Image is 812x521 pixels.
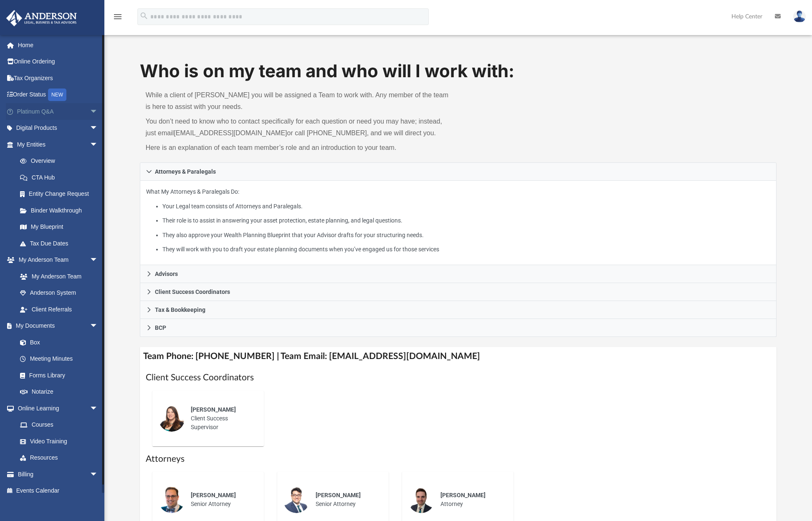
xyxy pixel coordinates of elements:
p: While a client of [PERSON_NAME] you will be assigned a Team to work with. Any member of the team ... [146,89,453,113]
span: [PERSON_NAME] [191,406,236,413]
span: BCP [155,325,166,331]
span: [PERSON_NAME] [191,492,236,498]
i: search [139,11,149,20]
div: Client Success Supervisor [185,400,258,438]
a: Tax Organizers [6,70,111,86]
a: Meeting Minutes [12,351,106,367]
span: arrow_drop_down [90,252,106,269]
li: Their role is to assist in answering your asset protection, estate planning, and legal questions. [162,215,770,226]
a: Entity Change Request [12,186,111,202]
span: arrow_drop_down [90,120,106,137]
a: Advisors [140,265,777,283]
a: My Entitiesarrow_drop_down [6,136,111,153]
a: [EMAIL_ADDRESS][DOMAIN_NAME] [174,129,287,137]
div: NEW [48,89,66,101]
span: Attorneys & Paralegals [155,169,216,175]
img: thumbnail [158,486,185,513]
a: Online Ordering [6,53,111,70]
a: Forms Library [12,367,102,384]
span: arrow_drop_down [90,136,106,153]
p: Here is an explanation of each team member’s role and an introduction to your team. [146,142,453,154]
a: Events Calendar [6,483,111,499]
img: Anderson Advisors Platinum Portal [4,10,79,26]
div: Senior Attorney [185,485,258,514]
a: Client Referrals [12,301,106,318]
img: thumbnail [158,405,185,432]
a: My Documentsarrow_drop_down [6,318,106,334]
a: Video Training [12,433,102,450]
i: menu [113,12,123,22]
span: Advisors [155,271,178,277]
a: Attorneys & Paralegals [140,162,777,181]
span: arrow_drop_down [90,466,106,483]
a: Courses [12,417,106,433]
a: Tax & Bookkeeping [140,301,777,319]
a: Home [6,37,111,53]
a: My Blueprint [12,219,106,235]
a: BCP [140,319,777,337]
p: What My Attorneys & Paralegals Do: [146,187,771,255]
li: They will work with you to draft your estate planning documents when you’ve engaged us for those ... [162,244,770,255]
span: [PERSON_NAME] [316,492,361,498]
span: Tax & Bookkeeping [155,307,205,313]
span: Client Success Coordinators [155,289,230,295]
span: arrow_drop_down [90,318,106,335]
a: Online Learningarrow_drop_down [6,400,106,417]
a: Overview [12,153,111,169]
a: Resources [12,450,106,466]
img: thumbnail [408,486,435,513]
span: arrow_drop_down [90,400,106,417]
a: Client Success Coordinators [140,283,777,301]
h1: Client Success Coordinators [146,372,771,384]
div: Attorneys & Paralegals [140,181,777,266]
div: Attorney [435,485,508,514]
a: Platinum Q&Aarrow_drop_down [6,103,111,120]
a: Anderson System [12,285,106,301]
div: Senior Attorney [310,485,383,514]
img: thumbnail [283,486,310,513]
a: Billingarrow_drop_down [6,466,111,483]
img: User Pic [793,10,806,23]
li: Your Legal team consists of Attorneys and Paralegals. [162,201,770,212]
li: They also approve your Wealth Planning Blueprint that your Advisor drafts for your structuring ne... [162,230,770,240]
a: CTA Hub [12,169,111,186]
h1: Who is on my team and who will I work with: [140,59,777,83]
a: My Anderson Team [12,268,102,285]
h1: Attorneys [146,453,771,465]
a: Box [12,334,102,351]
a: Tax Due Dates [12,235,111,252]
a: Order StatusNEW [6,86,111,104]
a: My Anderson Teamarrow_drop_down [6,252,106,268]
p: You don’t need to know who to contact specifically for each question or need you may have; instea... [146,116,453,139]
span: [PERSON_NAME] [440,492,486,498]
h4: Team Phone: [PHONE_NUMBER] | Team Email: [EMAIL_ADDRESS][DOMAIN_NAME] [140,347,777,366]
span: arrow_drop_down [90,103,106,120]
a: Notarize [12,384,106,400]
a: Binder Walkthrough [12,202,111,219]
a: Digital Productsarrow_drop_down [6,120,111,137]
a: menu [113,16,123,22]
